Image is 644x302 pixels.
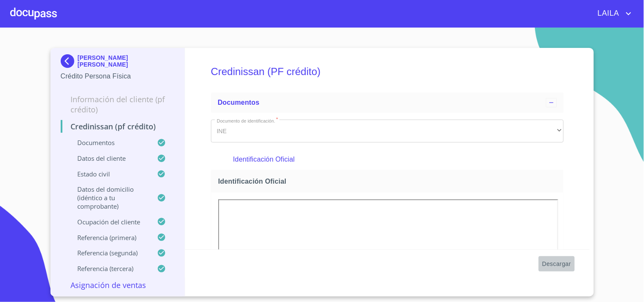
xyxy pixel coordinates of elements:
[233,154,541,165] p: Identificación Oficial
[61,170,157,178] p: Estado civil
[61,54,175,71] div: [PERSON_NAME] [PERSON_NAME]
[591,7,624,20] span: LAILA
[61,218,157,226] p: Ocupación del Cliente
[539,256,574,272] button: Descargar
[61,71,175,81] p: Crédito Persona Física
[61,249,157,257] p: Referencia (segunda)
[61,233,157,242] p: Referencia (primera)
[61,121,175,131] p: Credinissan (PF crédito)
[61,185,157,210] p: Datos del domicilio (idéntico a tu comprobante)
[211,120,564,143] div: INE
[218,99,259,106] span: Documentos
[542,259,571,269] span: Descargar
[61,54,78,68] img: Docupass spot blue
[61,280,175,290] p: Asignación de Ventas
[211,54,564,89] h5: Credinissan (PF crédito)
[61,138,157,147] p: Documentos
[218,177,560,186] span: Identificación Oficial
[61,264,157,273] p: Referencia (tercera)
[61,154,157,162] p: Datos del cliente
[61,94,175,115] p: Información del cliente (PF crédito)
[211,92,564,113] div: Documentos
[78,54,175,68] p: [PERSON_NAME] [PERSON_NAME]
[591,7,634,20] button: account of current user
